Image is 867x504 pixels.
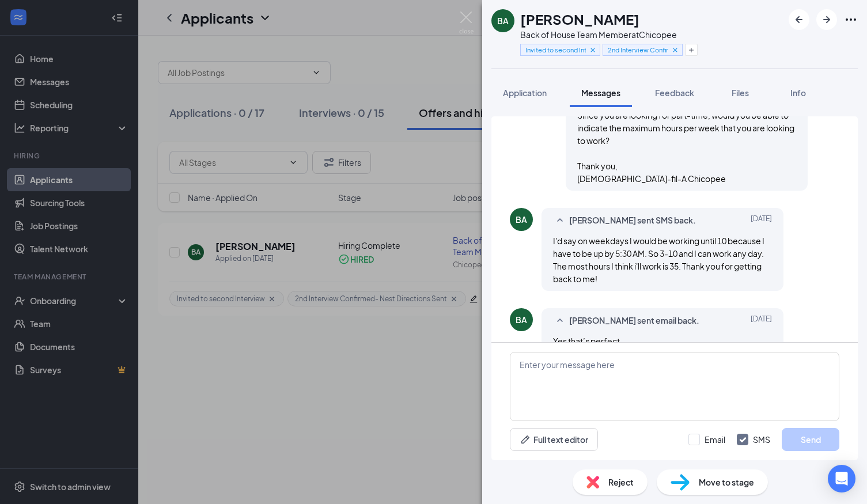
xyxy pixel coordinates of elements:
span: 2nd Interview Confirmed- Nest Directions Sent [608,45,668,55]
span: Info [790,88,806,98]
svg: ArrowLeftNew [792,13,806,26]
div: BA [516,314,527,325]
div: BA [497,15,509,26]
span: Feedback [655,88,694,98]
span: [DATE] [751,214,772,228]
span: Application [503,88,547,98]
button: ArrowLeftNew [789,9,809,30]
svg: Ellipses [844,13,858,26]
div: Open Intercom Messenger [828,465,855,492]
span: Reject [608,476,634,488]
svg: Cross [671,46,679,54]
span: Yes that’s perfect. [553,336,622,346]
svg: Cross [589,46,597,54]
span: [PERSON_NAME] sent email back. [569,314,699,328]
svg: Pen [520,434,531,445]
button: Plus [685,44,698,56]
svg: Plus [688,47,695,54]
button: ArrowRight [816,9,837,30]
svg: SmallChevronUp [553,214,567,228]
button: Full text editorPen [510,428,598,451]
button: Send [782,428,839,451]
span: I'd say on weekdays I would be working until 10 because I have to be up by 5:30 AM. So 3-10 and I... [553,236,764,284]
span: Files [732,88,749,98]
svg: SmallChevronUp [553,314,567,328]
span: [PERSON_NAME] sent SMS back. [569,214,696,228]
div: BA [516,214,527,225]
svg: ArrowRight [820,13,834,26]
span: Move to stage [699,476,754,488]
span: Messages [581,88,620,98]
h1: [PERSON_NAME] [520,9,639,29]
div: Back of House Team Member at Chicopee [520,29,683,40]
span: [DATE] [751,314,772,328]
span: Invited to second Interview [525,45,586,55]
